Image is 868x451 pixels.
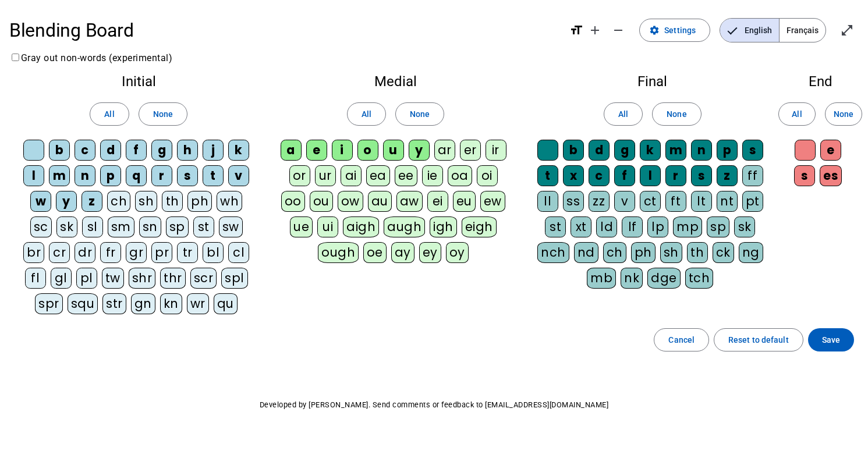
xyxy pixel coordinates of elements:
div: s [742,140,763,161]
div: mb [587,268,616,289]
div: e [820,140,841,161]
div: ey [419,242,441,263]
div: ll [537,191,558,212]
div: au [368,191,392,212]
div: cl [228,242,249,263]
div: sn [139,216,161,237]
div: ai [341,165,362,186]
div: ng [739,242,763,263]
span: None [153,107,173,121]
span: Save [822,333,840,347]
button: All [90,102,129,126]
div: ui [317,216,338,237]
div: thr [160,268,186,289]
div: ay [391,242,414,263]
mat-icon: format_size [569,23,583,37]
div: ea [366,165,390,186]
div: st [545,216,566,237]
div: lf [622,216,643,237]
div: mp [673,216,702,237]
div: s [794,165,815,186]
div: gl [51,268,72,289]
span: All [104,107,114,121]
div: f [126,140,147,161]
button: All [778,102,816,126]
div: sh [135,191,157,212]
div: p [100,165,121,186]
div: v [228,165,249,186]
div: sk [56,216,77,237]
div: ou [310,191,333,212]
div: bl [203,242,224,263]
div: dr [75,242,95,263]
h2: Initial [19,74,258,88]
div: ft [665,191,686,212]
div: gr [126,242,147,263]
h2: End [791,74,849,88]
button: Reset to default [714,328,803,351]
div: igh [430,216,457,237]
div: ff [742,165,763,186]
div: eigh [462,216,497,237]
div: sh [660,242,682,263]
h2: Final [533,74,773,88]
div: sw [219,216,243,237]
div: eu [453,191,476,212]
h1: Blending Board [9,12,560,49]
div: ur [315,165,336,186]
div: cr [49,242,70,263]
span: None [834,107,853,121]
div: d [100,140,121,161]
div: ough [318,242,359,263]
div: k [640,140,661,161]
div: l [23,165,44,186]
div: scr [190,268,217,289]
div: br [23,242,44,263]
button: Decrease font size [607,19,630,42]
div: v [614,191,635,212]
div: kn [160,293,182,314]
div: r [151,165,172,186]
div: th [687,242,708,263]
span: All [362,107,371,121]
div: th [162,191,183,212]
div: u [383,140,404,161]
div: lt [691,191,712,212]
div: oa [448,165,472,186]
div: ch [107,191,130,212]
div: pr [151,242,172,263]
mat-icon: remove [611,23,625,37]
div: h [177,140,198,161]
div: tw [102,268,124,289]
div: wr [187,293,209,314]
mat-icon: add [588,23,602,37]
div: qu [214,293,238,314]
div: sm [108,216,134,237]
div: n [75,165,95,186]
div: pt [742,191,763,212]
div: ee [395,165,417,186]
div: ew [480,191,505,212]
div: ct [640,191,661,212]
div: zz [589,191,610,212]
button: None [139,102,187,126]
div: aigh [343,216,379,237]
div: b [563,140,584,161]
div: x [563,165,584,186]
div: spl [221,268,248,289]
button: Cancel [654,328,709,351]
div: lp [647,216,668,237]
div: squ [68,293,98,314]
div: ow [338,191,363,212]
div: st [193,216,214,237]
div: augh [384,216,425,237]
div: nch [537,242,569,263]
div: a [281,140,302,161]
button: All [347,102,386,126]
div: tch [685,268,714,289]
span: None [410,107,430,121]
div: oe [363,242,387,263]
div: n [691,140,712,161]
div: aw [396,191,423,212]
div: c [589,165,610,186]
